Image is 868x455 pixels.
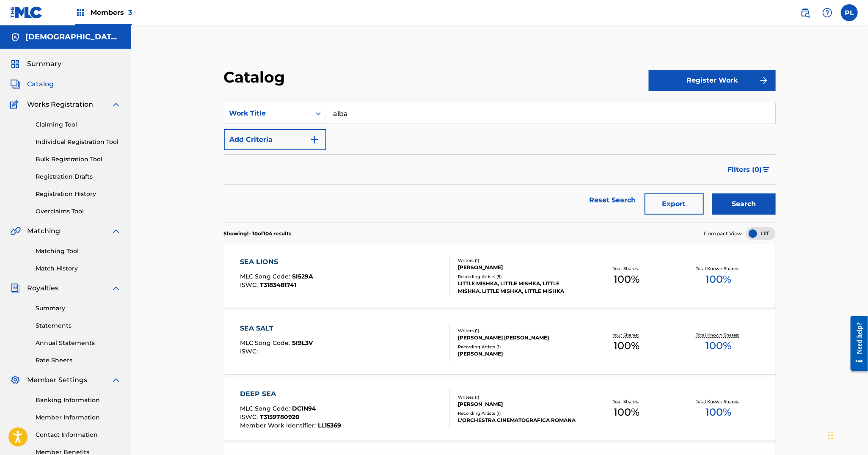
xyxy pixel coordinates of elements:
[36,120,121,129] a: Claiming Tool
[458,334,581,342] div: [PERSON_NAME] [PERSON_NAME]
[27,79,54,89] span: Catalog
[240,281,260,289] span: ISWC :
[27,59,61,69] span: Summary
[36,264,121,273] a: Match History
[240,422,318,429] span: Member Work Identifier :
[614,272,640,287] span: 100 %
[240,257,314,267] div: SEA LIONS
[458,257,581,264] div: Writers ( 1 )
[318,422,342,429] span: LL15369
[36,155,121,164] a: Bulk Registration Tool
[36,430,121,439] a: Contact Information
[706,272,732,287] span: 100 %
[36,339,121,347] a: Annual Statements
[36,304,121,313] a: Summary
[458,328,581,334] div: Writers ( 1 )
[458,394,581,400] div: Writers ( 1 )
[229,108,306,119] div: Work Title
[240,389,342,399] div: DEEP SEA
[111,375,121,385] img: expand
[728,165,762,175] span: Filters ( 0 )
[36,396,121,405] a: Banking Information
[111,99,121,110] img: expand
[292,339,313,347] span: SI9L3V
[292,273,314,280] span: SI529A
[10,32,20,42] img: Accounts
[723,159,776,180] button: Filters (0)
[36,413,121,422] a: Member Information
[36,356,121,365] a: Rate Sheets
[292,405,317,412] span: DC1N94
[10,79,20,89] img: Catalog
[645,193,704,215] button: Export
[759,75,769,85] img: f7272a7cc735f4ea7f67.svg
[706,338,732,353] span: 100 %
[128,8,132,17] span: 3
[458,350,581,358] div: [PERSON_NAME]
[224,129,326,150] button: Add Criteria
[458,280,581,295] div: LITTLE MISHKA, LITTLE MISHKA, LITTLE MISHKA, LITTLE MISHKA, LITTLE MISHKA
[826,414,868,455] iframe: Chat Widget
[696,332,741,338] p: Total Known Shares:
[649,70,776,91] button: Register Work
[696,265,741,272] p: Total Known Shares:
[614,405,640,420] span: 100 %
[10,99,21,110] img: Works Registration
[36,190,121,199] a: Registration History
[10,59,20,69] img: Summary
[614,338,640,353] span: 100 %
[36,172,121,181] a: Registration Drafts
[309,135,320,145] img: 9d2ae6d4665cec9f34b9.svg
[819,4,836,21] div: Help
[10,79,54,89] a: CatalogCatalog
[111,226,121,236] img: expand
[111,283,121,293] img: expand
[826,414,868,455] div: Chatt-widget
[712,193,776,215] button: Search
[458,264,581,271] div: [PERSON_NAME]
[613,398,641,405] p: Your Shares:
[458,410,581,416] div: Recording Artists ( 1 )
[36,247,121,256] a: Matching Tool
[27,283,58,293] span: Royalties
[224,230,292,237] p: Showing 1 - 10 of 104 results
[458,273,581,280] div: Recording Artists ( 5 )
[841,4,858,21] div: User Menu
[240,405,292,412] span: MLC Song Code :
[240,273,292,280] span: MLC Song Code :
[844,309,868,378] iframe: Resource Center
[224,244,776,308] a: SEA LIONSMLC Song Code:SI529AISWC:T3183481741Writers (1)[PERSON_NAME]Recording Artists (5)LITTLE ...
[613,265,641,272] p: Your Shares:
[822,8,832,18] img: help
[800,8,810,18] img: search
[458,400,581,408] div: [PERSON_NAME]
[224,68,289,87] h2: Catalog
[706,405,732,420] span: 100 %
[458,416,581,424] div: L'ORCHESTRA CINEMATOGRAFICA ROMANA
[828,423,833,448] div: Dra
[585,191,640,210] a: Reset Search
[36,321,121,330] a: Statements
[10,283,20,293] img: Royalties
[224,377,776,441] a: DEEP SEAMLC Song Code:DC1N94ISWC:T3159780920Member Work Identifier:LL15369Writers (1)[PERSON_NAME...
[613,332,641,338] p: Your Shares:
[260,281,297,289] span: T3183481741
[240,323,313,334] div: SEA SALT
[224,311,776,374] a: SEA SALTMLC Song Code:SI9L3VISWC:Writers (1)[PERSON_NAME] [PERSON_NAME]Recording Artists (1)[PERS...
[10,6,43,19] img: MLC Logo
[797,4,814,21] a: Public Search
[458,344,581,350] div: Recording Artists ( 1 )
[10,226,21,236] img: Matching
[25,32,121,42] h5: LADY OF THE LAKE MUSIC AB
[10,375,20,385] img: Member Settings
[763,167,770,172] img: filter
[27,226,60,236] span: Matching
[240,347,260,355] span: ISWC :
[240,413,260,421] span: ISWC :
[36,138,121,146] a: Individual Registration Tool
[704,230,742,237] span: Compact View
[36,207,121,216] a: Overclaims Tool
[240,339,292,347] span: MLC Song Code :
